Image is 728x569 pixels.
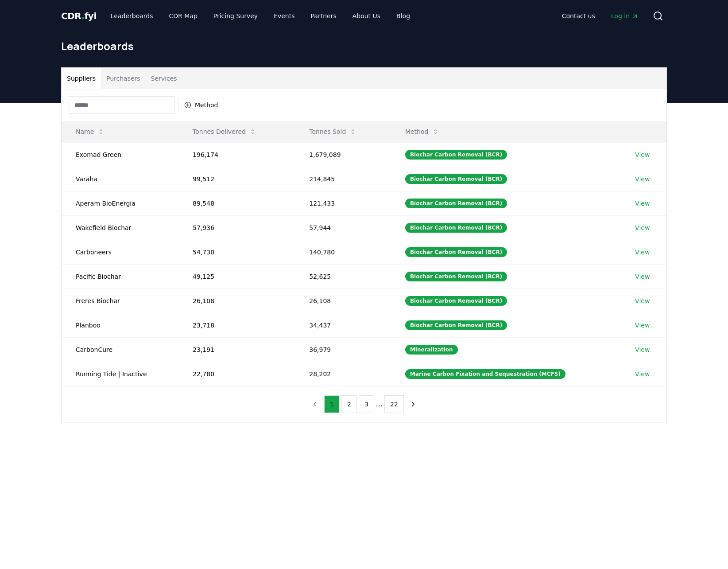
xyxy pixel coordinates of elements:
[635,272,650,281] a: View
[405,272,507,281] div: Biochar Carbon Removal (BCR)
[62,362,178,386] td: Running Tide | Inactive
[62,337,178,362] td: CarbonCure
[611,12,639,20] span: Log in
[178,288,295,313] td: 26,108
[302,123,364,140] button: Tonnes Sold
[405,320,507,330] div: Biochar Carbon Removal (BCR)
[405,150,507,160] div: Biochar Carbon Removal (BCR)
[405,247,507,257] div: Biochar Carbon Removal (BCR)
[341,395,357,413] button: 2
[295,167,391,191] td: 214,845
[206,8,265,24] a: Pricing Survey
[295,215,391,240] td: 57,944
[178,98,224,112] button: Method
[405,174,507,184] div: Biochar Carbon Removal (BCR)
[62,264,178,288] td: Pacific Biochar
[101,68,146,89] button: Purchasers
[295,142,391,167] td: 1,679,089
[405,369,565,379] div: Marine Carbon Fixation and Sequestration (MCFS)
[405,199,507,208] div: Biochar Carbon Removal (BCR)
[186,123,263,140] button: Tonnes Delivered
[178,240,295,264] td: 54,730
[104,8,160,24] a: Leaderboards
[62,167,178,191] td: Varaha
[389,8,417,24] a: Blog
[604,8,646,24] a: Log in
[635,175,650,183] a: View
[62,215,178,240] td: Wakefield Biochar
[61,39,667,53] h1: Leaderboards
[62,313,178,337] td: Planboo
[295,288,391,313] td: 26,108
[267,8,302,24] a: Events
[635,248,650,257] a: View
[635,150,650,159] a: View
[62,288,178,313] td: Freres Biochar
[295,337,391,362] td: 36,979
[405,223,507,233] div: Biochar Carbon Removal (BCR)
[635,199,650,208] a: View
[398,123,446,140] button: Method
[405,345,458,355] div: Mineralization
[81,11,85,21] span: .
[635,370,650,378] a: View
[62,240,178,264] td: Carboneers
[62,142,178,167] td: Exomad Green
[178,264,295,288] td: 49,125
[62,68,101,89] button: Suppliers
[162,8,205,24] a: CDR Map
[61,11,97,21] span: CDR fyi
[555,8,602,24] a: Contact us
[104,8,417,24] nav: Main
[376,399,383,409] li: ...
[295,264,391,288] td: 52,625
[178,142,295,167] td: 196,174
[146,68,182,89] button: Services
[178,313,295,337] td: 23,718
[555,8,646,24] nav: Main
[359,395,374,413] button: 3
[178,191,295,215] td: 89,548
[635,223,650,232] a: View
[178,362,295,386] td: 22,780
[62,191,178,215] td: Aperam BioEnergia
[69,123,112,140] button: Name
[635,345,650,354] a: View
[295,362,391,386] td: 28,202
[635,296,650,305] a: View
[61,10,97,22] a: CDR.fyi
[178,337,295,362] td: 23,191
[178,167,295,191] td: 99,512
[384,395,404,413] button: 22
[635,321,650,330] a: View
[304,8,344,24] a: Partners
[324,395,340,413] button: 1
[405,296,507,306] div: Biochar Carbon Removal (BCR)
[295,240,391,264] td: 140,780
[295,313,391,337] td: 34,437
[406,395,421,413] button: next page
[345,8,387,24] a: About Us
[295,191,391,215] td: 121,433
[178,215,295,240] td: 57,936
